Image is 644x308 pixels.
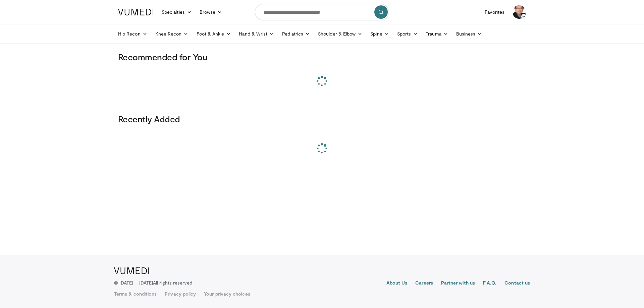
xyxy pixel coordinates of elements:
a: Contact us [504,280,530,288]
a: Browse [196,5,226,19]
a: Your privacy choices [204,291,250,297]
span: All rights reserved [153,280,192,286]
input: Search topics, interventions [255,4,389,20]
a: Trauma [422,27,452,41]
a: Favorites [481,5,508,19]
h3: Recently Added [118,114,526,124]
a: Business [452,27,486,41]
a: Privacy policy [165,291,196,297]
a: Terms & conditions [114,291,157,297]
a: Sports [393,27,422,41]
img: VuMedi Logo [114,267,149,274]
a: Hand & Wrist [235,27,278,41]
a: F.A.Q. [483,280,496,288]
a: Careers [415,280,433,288]
img: Avatar [513,5,526,19]
a: Shoulder & Elbow [314,27,366,41]
a: Hip Recon [114,27,151,41]
a: Partner with us [441,280,475,288]
a: Spine [366,27,393,41]
img: VuMedi Logo [118,9,154,15]
a: Pediatrics [278,27,314,41]
a: Knee Recon [151,27,193,41]
p: © [DATE] – [DATE] [114,280,193,286]
a: Specialties [158,5,196,19]
a: Foot & Ankle [193,27,235,41]
h3: Recommended for You [118,52,526,62]
a: About Us [386,280,408,288]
